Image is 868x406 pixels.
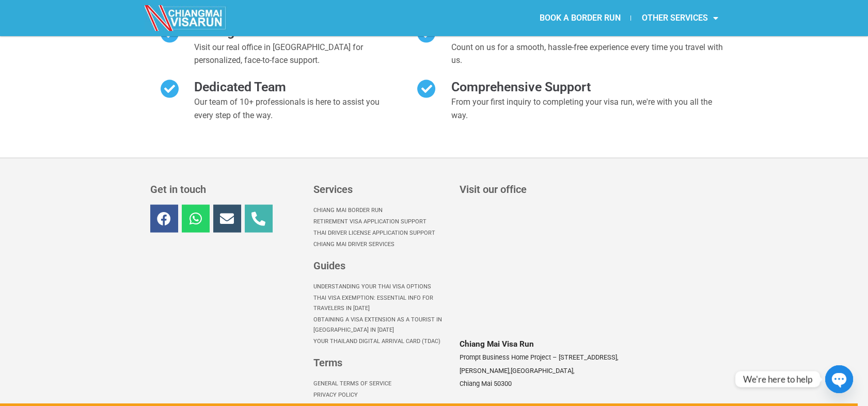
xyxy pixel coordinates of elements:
nav: Menu [313,281,449,347]
h3: Terms [313,358,449,368]
a: Retirement Visa Application Support [313,216,449,228]
a: Chiang Mai Border Run [313,205,449,216]
p: Count on us for a smooth, hassle-free experience every time you travel with us. [451,41,728,67]
a: Privacy Policy [313,389,449,401]
a: General Terms of Service [313,378,449,389]
span: [STREET_ADDRESS], [PERSON_NAME], [460,353,619,375]
h3: Get in touch [150,184,303,194]
p: From your first inquiry to completing your visa run, we're with you all the way. [451,95,728,122]
h3: Guides [313,261,449,271]
p: Our team of 10+ professionals is here to assist you every step of the way. [194,95,387,122]
a: Thai Visa Exemption: Essential Info for Travelers in [DATE] [313,293,449,314]
span: Chiang Mai Visa Run [460,339,534,349]
a: Chiang Mai Driver Services [313,239,449,250]
p: Visit our real office in [GEOGRAPHIC_DATA] for personalized, face-to-face support. [194,41,387,67]
a: OTHER SERVICES [631,6,728,30]
a: Thai Driver License Application Support [313,228,449,239]
span: [GEOGRAPHIC_DATA], Chiang Mai 50300 [460,367,575,388]
nav: Menu [313,205,449,250]
h2: Dedicated Team [194,79,387,96]
h3: Services [313,184,449,194]
h2: Comprehensive Support [451,79,728,96]
nav: Menu [434,6,728,30]
h3: Visit our office [460,184,716,194]
a: Obtaining a Visa Extension as a Tourist in [GEOGRAPHIC_DATA] in [DATE] [313,314,449,336]
a: Understanding Your Thai Visa options [313,281,449,293]
a: BOOK A BORDER RUN [529,6,630,30]
a: Your Thailand Digital Arrival Card (TDAC) [313,336,449,347]
span: Prompt Business Home Project – [460,353,557,361]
